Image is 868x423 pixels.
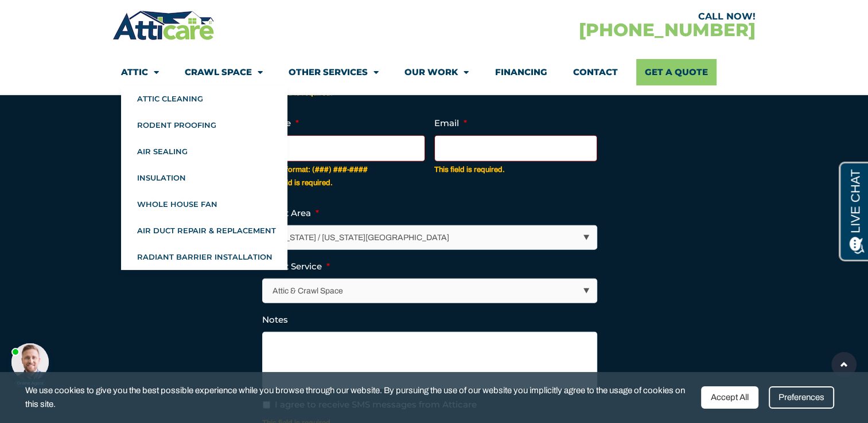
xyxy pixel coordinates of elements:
a: Rodent Proofing [121,112,287,138]
div: Phone format: (###) ###-#### [262,163,425,176]
a: Whole House Fan [121,191,287,217]
iframe: Chat Invitation [6,331,63,389]
a: Attic [121,59,159,85]
a: Air Sealing [121,138,287,164]
a: Crawl Space [185,59,263,85]
div: CALL NOW! [434,12,755,21]
ul: Attic [121,85,287,270]
a: Radiant Barrier Installation [121,244,287,270]
label: Email [434,117,467,129]
label: Notes [262,314,288,326]
a: Other Services [289,59,379,85]
span: We use cookies to give you the best possible experience while you browse through our website. By ... [25,383,692,412]
a: Air Duct Repair & Replacement [121,217,287,244]
label: Select Area [262,207,319,219]
span: Opens a chat window [28,9,92,23]
div: This field is required. [262,176,425,189]
a: Attic Cleaning [121,85,287,112]
a: Our Work [404,59,469,85]
div: Preferences [769,386,834,409]
a: Get A Quote [636,59,717,85]
a: Insulation [121,164,287,191]
label: Select Service [262,261,330,272]
a: Contact [573,59,617,85]
a: Financing [495,59,547,85]
div: Accept All [701,386,758,409]
nav: Menu [121,59,746,85]
div: This field is required. [434,163,597,176]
